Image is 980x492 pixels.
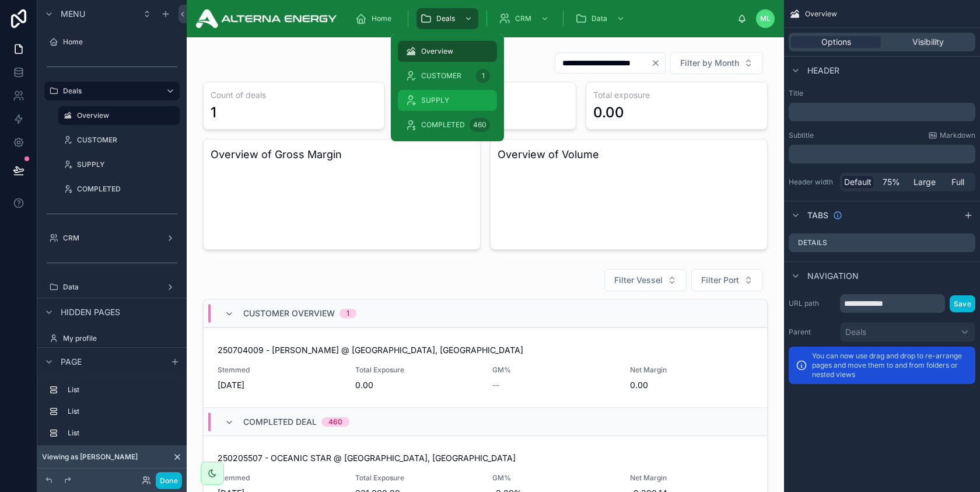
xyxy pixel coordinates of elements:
span: Page [61,356,82,368]
span: Deals [436,14,455,23]
a: CUSTOMER [58,131,180,149]
a: Markdown [928,131,975,140]
span: CRM [515,14,531,23]
label: CRM [63,233,161,243]
a: CRM [495,8,555,29]
div: 1 [476,69,490,83]
label: Home [63,37,177,47]
label: SUPPLY [77,160,177,169]
label: List [68,428,175,438]
span: Large [914,176,936,188]
span: Data [591,14,607,23]
span: Visibility [912,36,944,48]
label: Subtitle [789,131,814,140]
span: Completed deal [243,416,317,428]
a: Overview [58,106,180,125]
a: Deals [416,8,478,29]
span: Full [951,176,964,188]
div: scrollable content [789,145,975,163]
button: Save [950,295,975,312]
a: Home [352,8,400,29]
a: COMPLETED460 [398,114,497,135]
div: 460 [328,417,342,427]
label: Data [63,282,161,292]
label: Header width [789,177,835,187]
span: Overview [421,47,453,56]
span: Menu [61,8,85,20]
label: List [68,407,175,416]
button: Done [156,472,182,489]
span: Tabs [807,210,828,221]
span: ML [760,14,771,23]
a: CUSTOMER1 [398,65,497,86]
a: My profile [44,329,180,348]
span: Default [844,176,871,188]
a: Deals [44,82,180,100]
span: Hidden pages [61,306,120,318]
div: 1 [346,309,349,318]
span: Customer overview [243,308,335,319]
a: Overview [398,41,497,62]
div: 460 [470,118,490,132]
a: COMPLETED [58,180,180,198]
div: scrollable content [346,6,737,32]
a: SUPPLY [58,155,180,174]
label: Deals [63,86,156,96]
span: Markdown [940,131,975,140]
img: App logo [196,9,337,28]
div: scrollable content [789,103,975,121]
a: Home [44,33,180,51]
span: Viewing as [PERSON_NAME] [42,452,138,462]
span: Navigation [807,270,859,282]
span: Deals [845,326,866,338]
span: CUSTOMER [421,71,461,81]
label: Overview [77,111,173,120]
label: Title [789,89,975,98]
span: COMPLETED [421,120,465,130]
a: Data [572,8,631,29]
span: 75% [883,176,900,188]
a: SUPPLY [398,90,497,111]
label: My profile [63,334,177,343]
label: List [68,385,175,395]
label: CUSTOMER [77,135,177,145]
span: Header [807,65,839,76]
label: Parent [789,327,835,337]
p: You can now use drag and drop to re-arrange pages and move them to and from folders or nested views [812,351,968,379]
span: SUPPLY [421,96,449,105]
span: Overview [805,9,837,19]
span: Options [821,36,851,48]
label: URL path [789,299,835,308]
a: CRM [44,229,180,247]
span: Home [372,14,391,23]
div: scrollable content [37,375,187,454]
label: Details [798,238,827,247]
a: Data [44,278,180,296]
button: Deals [840,322,975,342]
label: COMPLETED [77,184,177,194]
